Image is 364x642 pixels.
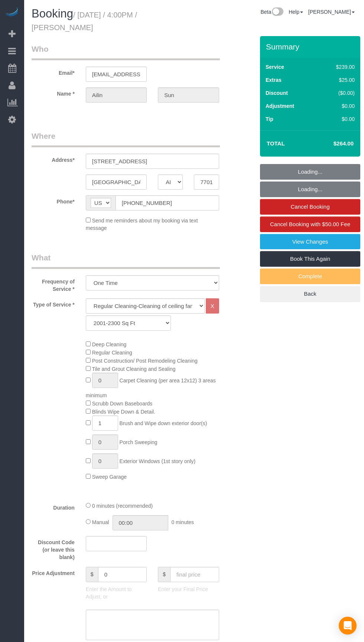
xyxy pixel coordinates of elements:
[26,536,80,561] label: Discount Code (or leave this blank)
[171,519,194,525] span: 0 minutes
[270,221,350,227] span: Cancel Booking with $50.00 Fee
[26,567,80,577] label: Price Adjustment
[32,131,220,147] legend: Where
[86,585,147,600] p: Enter the Amount to Adjust, or
[339,617,357,635] div: Open Intercom Messenger
[32,44,220,60] legend: Who
[26,195,80,205] label: Phone*
[158,567,170,582] span: $
[92,401,153,407] span: Scrubb Down Baseboards
[266,76,282,84] label: Extras
[120,420,207,426] span: Brush and Wipe down exterior door(s)
[92,341,127,347] span: Deep Cleaning
[266,115,273,123] label: Tip
[266,42,357,51] h3: Summary
[308,9,355,15] a: [PERSON_NAME]
[260,199,360,215] a: Cancel Booking
[158,585,219,593] p: Enter your Final Price
[26,275,80,293] label: Frequency of Service *
[267,140,285,147] strong: Total
[26,154,80,164] label: Address*
[271,7,283,17] img: New interface
[32,11,137,32] small: / [DATE] / 4:00PM / [PERSON_NAME]
[92,409,155,415] span: Blinds Wipe Down & Detail.
[92,474,127,480] span: Sweep Garage
[289,9,303,15] a: Help
[32,252,220,269] legend: What
[26,501,80,511] label: Duration
[32,7,73,20] span: Booking
[116,195,219,211] input: Phone*
[266,89,288,97] label: Discount
[320,89,355,97] div: ($0.00)
[86,378,216,398] span: Carpet Cleaning (per area 12x12) 3 areas minimum
[320,76,355,84] div: $25.00
[266,102,294,110] label: Adjustment
[266,63,284,71] label: Service
[86,174,147,190] input: City*
[158,87,219,103] input: Last Name*
[26,298,80,308] label: Type of Service *
[311,141,354,147] h4: $264.00
[170,567,219,582] input: final price
[320,63,355,71] div: $239.00
[86,87,147,103] input: First Name*
[92,519,109,525] span: Manual
[260,286,360,302] a: Back
[260,216,360,232] a: Cancel Booking with $50.00 Fee
[86,567,98,582] span: $
[86,218,198,231] span: Send me reminders about my booking via text message
[260,234,360,250] a: View Changes
[120,458,196,464] span: Exterior Windows (1st story only)
[92,358,198,364] span: Post Construction/ Post Remodeling Cleaning
[4,7,19,18] img: Automaid Logo
[260,9,283,15] a: Beta
[320,102,355,110] div: $0.00
[92,350,132,356] span: Regular Cleaning
[260,251,360,267] a: Book This Again
[26,67,80,77] label: Email*
[92,366,175,372] span: Tile and Grout Cleaning and Sealing
[320,115,355,123] div: $0.00
[194,174,219,190] input: Zip Code*
[26,87,80,97] label: Name *
[86,67,147,82] input: Email*
[120,439,157,445] span: Porch Sweeping
[92,503,153,509] span: 0 minutes (recommended)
